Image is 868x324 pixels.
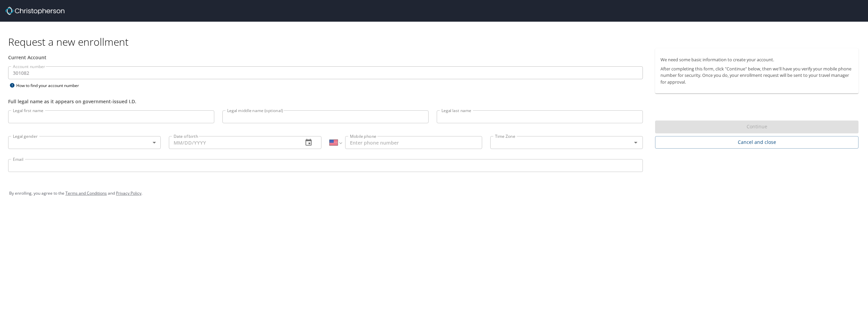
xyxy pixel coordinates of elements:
[5,7,64,15] img: cbt logo
[8,136,161,149] div: ​
[660,57,853,63] p: We need some basic information to create your account.
[65,190,107,196] a: Terms and Conditions
[660,66,853,85] p: After completing this form, click "Continue" below, then we'll have you verify your mobile phone ...
[8,98,643,105] div: Full legal name as it appears on government-issued I.D.
[9,185,859,202] div: By enrolling, you agree to the and .
[655,136,859,149] button: Cancel and close
[116,190,141,196] a: Privacy Policy
[169,136,298,149] input: MM/DD/YYYY
[8,81,93,90] div: How to find your account number
[631,138,640,147] button: Open
[8,54,643,61] div: Current Account
[345,136,482,149] input: Enter phone number
[8,35,864,48] h1: Request a new enrollment
[660,138,853,147] span: Cancel and close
